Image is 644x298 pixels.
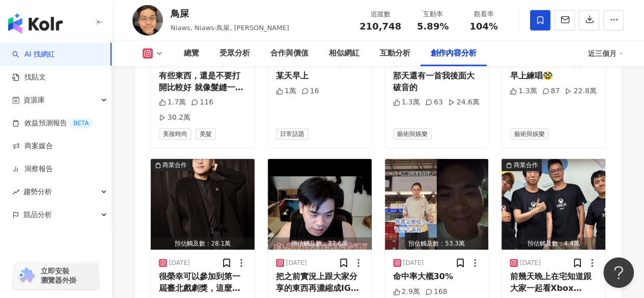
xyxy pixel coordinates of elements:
button: 商業合作預估觸及數：4.4萬 [501,159,605,250]
span: 5.89% [417,21,449,32]
a: 商案媒合 [12,141,53,151]
div: [DATE] [286,259,307,267]
span: 競品分析 [23,203,52,226]
div: 1萬 [276,86,296,96]
span: 藝術與娛樂 [510,128,548,140]
div: 預估觸及數：53.3萬 [385,237,489,250]
div: 互動分析 [380,47,410,60]
span: 日常話題 [276,128,309,140]
div: 2.9萬 [393,287,420,297]
a: searchAI 找網紅 [12,49,55,60]
div: 鳥屎 [171,7,289,20]
img: chrome extension [16,267,36,284]
button: 商業合作預估觸及數：28.1萬 [151,159,255,250]
div: 某天早上 [276,70,363,82]
span: 210,748 [359,21,401,32]
div: 87 [542,86,560,96]
div: [DATE] [403,259,424,267]
div: 前幾天晚上在宅知道跟大家一起看Xbox Games Showcase 公開了20幾款遊戲的最新消息，光看預告片就很期待了!推薦沒看過的人可以去補看有沒有期待的遊戲 現在《戰爭機器：重裝上陣》、《... [510,271,597,294]
div: 168 [425,287,447,297]
div: 預估觸及數：28.1萬 [151,237,255,250]
img: KOL Avatar [132,5,163,36]
div: 預估觸及數：27.6萬 [268,237,372,250]
div: 那天還有一首我後面大破音的 [393,70,481,93]
div: [DATE] [520,259,541,267]
div: 合作與價值 [270,47,309,60]
span: 趨勢分析 [23,180,52,203]
div: 相似網紅 [329,47,359,60]
img: post-image [385,159,489,250]
img: post-image [268,159,372,250]
div: 116 [191,97,213,107]
img: post-image [151,159,255,250]
div: 1.7萬 [159,97,186,107]
span: 立即安裝 瀏覽器外掛 [41,266,76,285]
span: 資源庫 [23,89,45,112]
div: 早上練唱🥸 [510,70,597,82]
div: 創作內容分析 [431,47,477,60]
div: 商業合作 [513,160,538,170]
div: 互動率 [413,9,452,19]
a: 洞察報告 [12,164,53,174]
img: logo [8,13,63,34]
div: 觀看率 [464,9,503,19]
div: 63 [425,97,443,107]
div: 預估觸及數：4.4萬 [501,237,605,250]
div: 1.3萬 [393,97,420,107]
span: 美妝時尚 [159,128,191,140]
span: rise [12,188,19,196]
span: 美髮 [195,128,216,140]
div: [DATE] [169,259,190,267]
span: 藝術與娛樂 [393,128,432,140]
div: 商業合作 [162,160,187,170]
span: Niaws, Niaws-鳥屎, [PERSON_NAME] [171,24,289,32]
div: 30.2萬 [159,113,190,123]
div: 總覽 [184,47,199,60]
a: 效益預測報告BETA [12,118,93,128]
div: 22.8萬 [565,86,596,96]
button: 預估觸及數：27.6萬 [268,159,372,250]
div: 24.6萬 [448,97,480,107]
a: 找貼文 [12,72,46,83]
div: 命中率大概30% [393,271,481,282]
div: 16 [301,86,319,96]
img: post-image [501,159,605,250]
iframe: Help Scout Beacon - Open [603,257,634,288]
div: 追蹤數 [359,9,401,19]
button: 預估觸及數：53.3萬 [385,159,489,250]
div: 受眾分析 [219,47,250,60]
div: 有些東西，還是不要打開比較好 就像髮縫一樣！ 常常熬夜、經常染髮燙髮、壓力大、換季...等各種因素 都會讓頭皮變得不穩定 讓來自法國的植萃專家 #蔻蘿蘭 新升級的「植萃養髮強韌精華液」來幫你 內... [159,70,246,93]
div: 把之前實況上跟大家分享的東西再濃縮成IG影片跟大家分享 比起變瘦，對我來說更重要的是真的有感受到身體有在變好的感覺，當然變瘦還是很讚啦！而且看數據我幾乎只有掉體脂，肌肉量還是有維持住，總之很感謝... [276,271,363,294]
div: 很榮幸可以參加到第一屆臺北戲劇獎，這麼多年了台灣終於出現了屬於劇場的頒獎盛典，希望還有好多屆。 感謝五口創意工作室幫我們找了強大的妝髮以及服裝團隊，幫我選了一套我一輩子可能都不會有機會穿到的衣服... [159,271,246,294]
div: 1.3萬 [510,86,537,96]
div: 近三個月 [588,45,624,62]
a: chrome extension立即安裝 瀏覽器外掛 [13,262,99,289]
span: 104% [469,21,498,32]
